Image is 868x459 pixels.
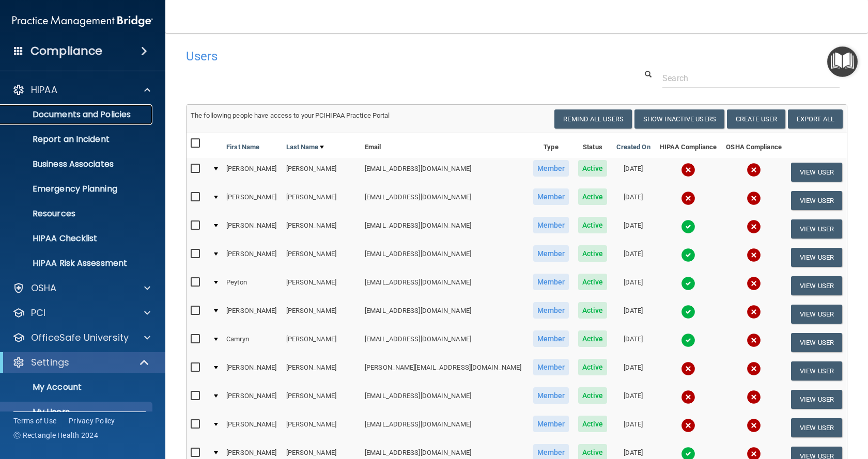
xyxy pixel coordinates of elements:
img: cross.ca9f0e7f.svg [681,163,695,177]
img: PMB logo [12,11,153,31]
td: [DATE] [612,385,655,414]
td: [PERSON_NAME] [282,186,361,215]
a: OSHA [12,282,150,294]
td: [PERSON_NAME] [222,300,282,328]
button: Remind All Users [554,109,632,129]
span: Member [533,160,569,177]
span: Active [578,416,608,432]
p: HIPAA Checklist [7,233,148,244]
span: Active [578,302,608,319]
td: [PERSON_NAME] [222,243,282,272]
h4: Compliance [30,44,102,58]
a: HIPAA [12,84,150,96]
button: View User [791,191,842,210]
td: [PERSON_NAME] [222,357,282,385]
td: [PERSON_NAME] [282,385,361,414]
p: PCI [31,307,45,319]
img: tick.e7d51cea.svg [681,276,695,291]
td: Camryn [222,328,282,357]
td: [DATE] [612,272,655,300]
img: cross.ca9f0e7f.svg [747,191,761,205]
img: tick.e7d51cea.svg [681,248,695,262]
td: [PERSON_NAME] [282,357,361,385]
img: cross.ca9f0e7f.svg [747,333,761,347]
td: [EMAIL_ADDRESS][DOMAIN_NAME] [361,186,529,215]
button: Show Inactive Users [634,109,724,129]
input: Search [662,69,840,88]
td: [PERSON_NAME] [282,158,361,186]
a: OfficeSafe University [12,331,150,344]
th: OSHA Compliance [721,133,786,158]
td: [DATE] [612,414,655,442]
th: Status [574,133,612,158]
p: HIPAA Risk Assessment [7,258,148,268]
span: Ⓒ Rectangle Health 2024 [13,430,98,440]
img: tick.e7d51cea.svg [681,219,695,234]
a: Settings [12,356,150,369]
span: Active [578,330,608,347]
span: Active [578,359,608,375]
a: PCI [12,307,150,319]
td: [DATE] [612,243,655,272]
td: [EMAIL_ADDRESS][DOMAIN_NAME] [361,243,529,272]
h4: Users [186,50,565,63]
a: Terms of Use [13,416,56,426]
button: View User [791,163,842,182]
button: Open Resource Center [827,46,858,77]
td: [DATE] [612,300,655,328]
td: [PERSON_NAME] [222,186,282,215]
td: [EMAIL_ADDRESS][DOMAIN_NAME] [361,300,529,328]
span: Active [578,188,608,205]
td: [DATE] [612,158,655,186]
span: Member [533,245,569,262]
td: [EMAIL_ADDRESS][DOMAIN_NAME] [361,328,529,357]
td: [PERSON_NAME] [222,158,282,186]
p: Resources [7,209,148,219]
td: [PERSON_NAME] [282,328,361,357]
td: [DATE] [612,328,655,357]
button: Create User [727,109,785,129]
img: cross.ca9f0e7f.svg [681,418,695,433]
span: Member [533,359,569,375]
th: Type [529,133,574,158]
td: [DATE] [612,215,655,243]
span: Member [533,387,569,404]
img: cross.ca9f0e7f.svg [747,361,761,376]
td: [PERSON_NAME] [282,215,361,243]
td: [EMAIL_ADDRESS][DOMAIN_NAME] [361,215,529,243]
img: cross.ca9f0e7f.svg [747,276,761,291]
p: My Account [7,382,148,392]
th: Email [361,133,529,158]
td: [EMAIL_ADDRESS][DOMAIN_NAME] [361,272,529,300]
span: Active [578,387,608,404]
p: OfficeSafe University [31,331,129,344]
span: Member [533,274,569,290]
img: cross.ca9f0e7f.svg [747,219,761,234]
td: [PERSON_NAME] [222,385,282,414]
span: Member [533,217,569,233]
img: cross.ca9f0e7f.svg [747,418,761,433]
p: HIPAA [31,84,57,96]
p: OSHA [31,282,57,294]
img: cross.ca9f0e7f.svg [747,305,761,319]
button: View User [791,333,842,352]
span: Member [533,330,569,347]
p: Settings [31,356,69,369]
span: Active [578,160,608,177]
button: View User [791,418,842,437]
button: View User [791,390,842,409]
span: Active [578,245,608,262]
button: View User [791,361,842,381]
td: [PERSON_NAME] [282,243,361,272]
p: Emergency Planning [7,184,148,194]
td: [DATE] [612,186,655,215]
td: [EMAIL_ADDRESS][DOMAIN_NAME] [361,385,529,414]
span: Active [578,217,608,233]
button: View User [791,248,842,267]
td: [PERSON_NAME] [222,215,282,243]
span: Member [533,188,569,205]
button: View User [791,219,842,239]
p: Documents and Policies [7,109,148,120]
img: cross.ca9f0e7f.svg [681,390,695,404]
button: View User [791,305,842,324]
